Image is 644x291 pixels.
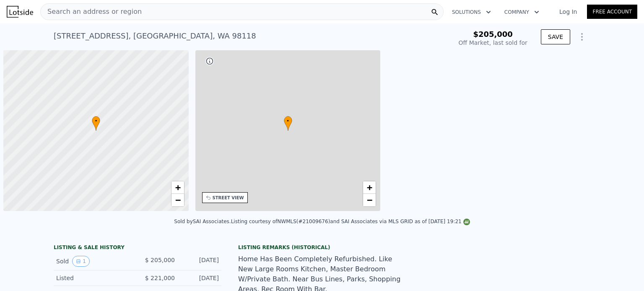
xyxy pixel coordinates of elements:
[541,29,570,44] button: SAVE
[231,219,470,224] div: Listing courtesy of NWMLS (#21009676) and SAI Associates via MLS GRID as of [DATE] 19:21
[72,256,90,267] button: View historical data
[498,5,546,20] button: Company
[56,274,131,282] div: Listed
[473,30,513,39] span: $205,000
[284,117,292,125] span: •
[574,28,590,45] button: Show Options
[238,244,406,251] div: Listing Remarks (Historical)
[182,256,219,267] div: [DATE]
[41,7,142,17] span: Search an address or region
[213,195,244,201] div: STREET VIEW
[92,116,100,131] div: •
[363,181,376,194] a: Zoom in
[463,219,470,225] img: NWMLS Logo
[367,182,372,193] span: +
[445,5,498,20] button: Solutions
[145,275,175,281] span: $ 221,000
[54,244,221,252] div: LISTING & SALE HISTORY
[171,194,184,206] a: Zoom out
[182,274,219,282] div: [DATE]
[587,5,637,19] a: Free Account
[92,117,100,125] span: •
[7,6,33,18] img: Lotside
[54,30,256,42] div: [STREET_ADDRESS] , [GEOGRAPHIC_DATA] , WA 98118
[145,257,175,263] span: $ 205,000
[549,8,587,16] a: Log In
[175,195,180,205] span: −
[171,181,184,194] a: Zoom in
[363,194,376,206] a: Zoom out
[284,116,292,131] div: •
[174,219,231,224] div: Sold by SAI Associates .
[367,195,372,205] span: −
[175,182,180,193] span: +
[459,39,527,47] div: Off Market, last sold for
[56,256,131,267] div: Sold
